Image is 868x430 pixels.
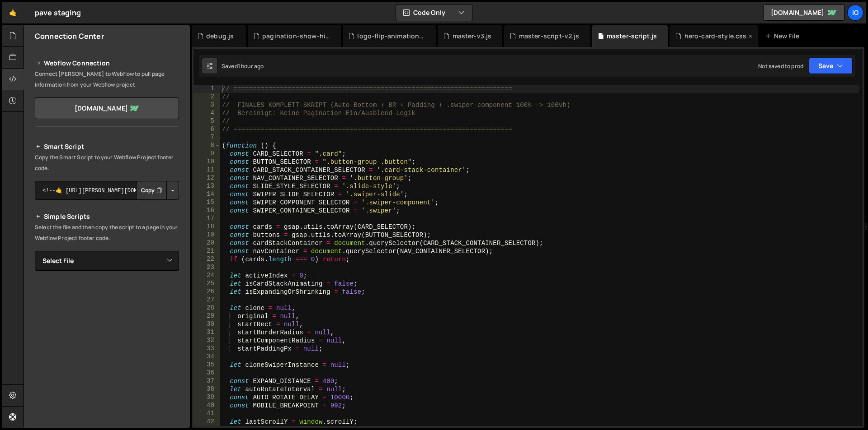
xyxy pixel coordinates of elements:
[763,5,844,21] a: [DOMAIN_NAME]
[193,410,220,418] div: 41
[519,32,580,41] div: master-script-v2.js
[193,402,220,410] div: 40
[193,166,220,174] div: 11
[607,32,657,41] div: master-script.js
[193,304,220,312] div: 28
[222,62,264,70] div: Saved
[206,32,234,41] div: debug.js
[35,31,104,41] h2: Connection Center
[193,93,220,101] div: 2
[193,109,220,117] div: 4
[193,101,220,109] div: 3
[193,134,220,142] div: 7
[193,215,220,223] div: 17
[193,328,220,337] div: 31
[193,361,220,369] div: 35
[193,312,220,320] div: 29
[193,377,220,385] div: 37
[193,393,220,402] div: 39
[193,190,220,199] div: 14
[193,255,220,264] div: 22
[193,280,220,288] div: 25
[193,207,220,215] div: 16
[809,58,853,74] button: Save
[193,182,220,190] div: 13
[193,345,220,353] div: 33
[193,320,220,328] div: 30
[262,32,330,41] div: pagination-show-hide.js
[193,337,220,345] div: 32
[193,288,220,296] div: 26
[193,174,220,182] div: 12
[193,239,220,247] div: 20
[193,142,220,150] div: 8
[2,2,24,23] a: 🤙
[35,152,179,174] p: Copy the Smart Script to your Webflow Project footer code.
[35,58,179,69] h2: Webflow Connection
[193,117,220,125] div: 5
[35,181,179,200] textarea: <!--🤙 [URL][PERSON_NAME][DOMAIN_NAME]> <script>document.addEventListener("DOMContentLoaded", func...
[193,158,220,166] div: 10
[35,222,179,244] p: Select the file and then copy the script to a page in your Webflow Project footer code.
[193,353,220,361] div: 34
[35,97,179,119] a: [DOMAIN_NAME]
[193,85,220,93] div: 1
[193,264,220,272] div: 23
[35,7,81,18] div: pave staging
[35,69,179,90] p: Connect [PERSON_NAME] to Webflow to pull page information from your Webflow project
[193,125,220,134] div: 6
[193,272,220,280] div: 24
[847,5,863,21] a: ig
[193,223,220,231] div: 18
[35,141,179,152] h2: Smart Script
[193,296,220,304] div: 27
[136,181,179,200] div: Button group with nested dropdown
[193,199,220,207] div: 15
[35,286,180,367] iframe: YouTube video player
[193,247,220,255] div: 21
[35,211,179,222] h2: Simple Scripts
[136,181,167,200] button: Copy
[193,369,220,377] div: 36
[396,5,472,21] button: Code Only
[193,385,220,393] div: 38
[758,62,803,70] div: Not saved to prod
[684,32,747,41] div: hero-card-style.css
[193,150,220,158] div: 9
[238,62,264,70] div: 1 hour ago
[453,32,492,41] div: master-v3.js
[193,231,220,239] div: 19
[765,32,803,41] div: New File
[193,418,220,426] div: 42
[357,32,425,41] div: logo-flip-animation.js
